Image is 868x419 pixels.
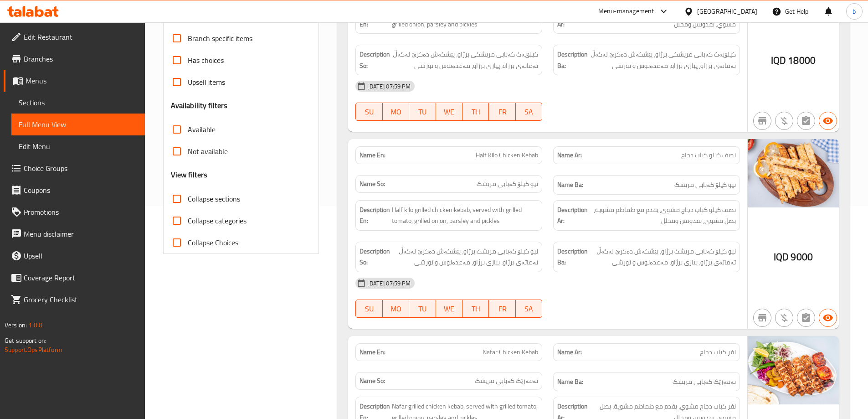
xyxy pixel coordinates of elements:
button: MO [383,300,409,318]
strong: Name Ar: [557,150,582,160]
span: Collapse Choices [188,237,238,248]
strong: Description En: [360,7,390,30]
span: Upsell [24,250,138,261]
strong: Name Ba: [557,179,583,191]
span: WE [440,105,459,119]
span: Sections [19,97,138,108]
button: Not has choices [797,112,815,130]
button: WE [436,300,462,318]
span: Grocery Checklist [24,294,138,305]
span: نیو کیلۆ کەبابی مریشک [674,179,736,191]
span: Half kilo grilled chicken kebab, served with grilled tomato, grilled onion, parsley and pickles [392,204,538,227]
span: Half Kilo Chicken Kebab [476,150,538,160]
button: SU [355,103,382,121]
button: Purchased item [775,112,793,130]
strong: Description So: [360,246,390,268]
span: 9000 [791,248,813,266]
strong: Name Ar: [557,347,582,357]
span: نەفەرێک کەبابی مریشک [475,376,538,386]
span: Branch specific items [188,33,252,44]
span: نەفەرێک کەبابی مریشک [673,376,736,388]
span: Get support on: [5,335,46,347]
span: b [853,6,856,16]
span: کیلۆیەک کەبابی مریشکی برژاو، پێشکەش دەکرێ لەگەڵ تەماتەی برژاو، پیازی برژاو، مەعدەنوس و تورشی [590,49,736,71]
button: FR [489,300,515,318]
strong: Name En: [360,150,385,160]
button: TH [462,300,489,318]
a: Full Menu View [11,114,145,135]
span: TU [413,105,432,119]
strong: Description Ar: [557,204,588,227]
span: [DATE] 07:59 PM [364,82,414,91]
span: IQD [771,52,786,69]
strong: Description Ba: [557,246,588,268]
h3: View filters [171,170,208,180]
strong: Description Ar: [557,7,588,30]
a: Branches [4,48,145,70]
button: TU [409,300,436,318]
button: Available [819,309,837,327]
span: FR [493,302,512,316]
div: Menu-management [598,6,654,17]
a: Coverage Report [4,267,145,289]
span: Edit Restaurant [24,31,138,42]
span: 1.0.0 [28,319,42,331]
button: Purchased item [775,309,793,327]
a: Edit Menu [11,135,145,157]
span: MO [386,302,406,316]
span: Collapse categories [188,215,247,226]
button: Not branch specific item [753,309,771,327]
button: Not branch specific item [753,112,771,130]
a: Upsell [4,245,145,267]
span: Upsell items [188,77,225,88]
span: Promotions [24,207,138,217]
h3: Availability filters [171,100,228,111]
span: Not available [188,146,228,157]
span: Choice Groups [24,163,138,174]
button: Available [819,112,837,130]
a: Support.OpsPlatform [5,344,62,356]
span: TH [466,302,485,316]
button: SA [516,300,542,318]
div: [GEOGRAPHIC_DATA] [697,6,757,16]
span: نیو کیلۆ کەبابی مریشک برژاو، پێشکەش دەکرێ لەگەڵ تەماتەی برژاو، پیازی برژاو، مەعدەنوس و تورشی [590,246,736,268]
button: TU [409,103,436,121]
button: WE [436,103,462,121]
a: Coupons [4,179,145,201]
span: Full Menu View [19,119,138,130]
span: Coverage Report [24,272,138,283]
a: Grocery Checklist [4,289,145,310]
span: TU [413,302,432,316]
span: نیو کیلۆ کەبابی مریشک برژاو، پێشکەش دەکرێ لەگەڵ تەماتەی برژاو، پیازی برژاو، مەعدەنوس و تورشی [392,246,538,268]
span: نفر كباب دجاج [700,347,736,357]
span: Menus [26,75,138,86]
a: Edit Restaurant [4,26,145,48]
strong: Name So: [360,179,385,189]
button: SU [355,300,382,318]
strong: Description Ba: [557,49,588,71]
span: نصف كيلو كباب دجاج [681,150,736,160]
span: Coupons [24,185,138,196]
span: Collapse sections [188,193,240,204]
img: %D9%86%D8%B5%D9%81_%D9%83%D9%8A%D9%84%D9%88_%D9%83%D8%A8%D8%A7%D8%A8_%D8%AF%D8%AC%D8%A7%D8%AC6389... [748,139,839,207]
span: WE [440,302,459,316]
img: %D9%86%D9%81%D8%B1%D9%83%D8%A8%D8%A7%D8%A8_%D8%AF%D8%AC%D8%A7%D8%AC638931314478938355.jpg [748,336,839,404]
span: 18000 [788,52,816,69]
strong: Name So: [360,376,385,386]
button: SA [516,103,542,121]
span: Version: [5,319,27,331]
span: Branches [24,53,138,64]
a: Menu disclaimer [4,223,145,245]
a: Choice Groups [4,157,145,179]
button: FR [489,103,515,121]
span: MO [386,105,406,119]
button: TH [462,103,489,121]
span: Nafar Chicken Kebab [483,347,538,357]
span: FR [493,105,512,119]
strong: Description So: [360,49,390,71]
span: SU [360,302,379,316]
span: کیلۆیەک کەبابی مریشکی برژاو، پێشکەش دەکرێ لەگەڵ تەماتەی برژاو، پیازی برژاو، مەعدەنوس و تورشی [392,49,538,71]
button: MO [383,103,409,121]
a: Promotions [4,201,145,223]
strong: Description En: [360,204,390,227]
